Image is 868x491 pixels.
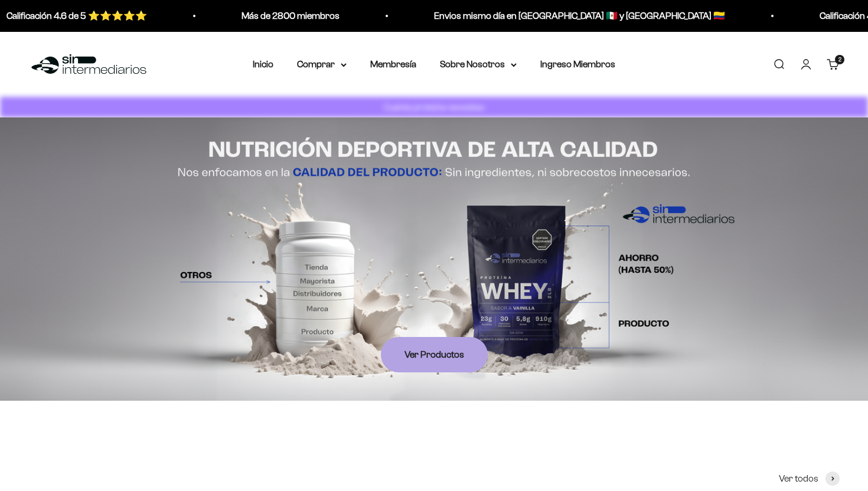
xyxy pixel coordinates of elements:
p: Más de 2800 miembros [242,8,340,24]
a: Inicio [253,59,273,69]
a: Ingreso Miembros [540,59,615,69]
summary: Sobre Nosotros [440,57,517,72]
p: Calificación 4.6 de 5 ⭐️⭐️⭐️⭐️⭐️ [6,8,147,24]
a: Ver todos [779,471,840,486]
a: Ver Productos [381,337,488,372]
span: Ver todos [779,471,818,486]
span: 2 [838,56,841,62]
a: Membresía [370,59,416,69]
p: Envios mismo día en [GEOGRAPHIC_DATA] 🇲🇽 y [GEOGRAPHIC_DATA] 🇨🇴 [434,8,725,24]
p: Cuánta proteína necesitas [381,100,487,114]
summary: Comprar [297,57,347,72]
